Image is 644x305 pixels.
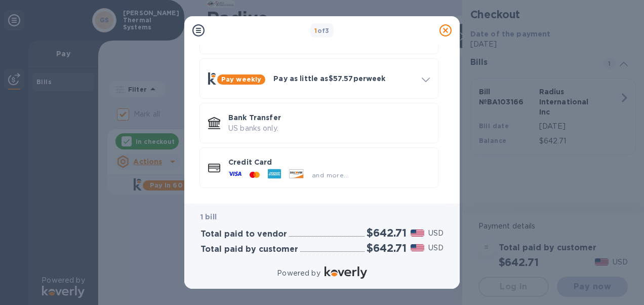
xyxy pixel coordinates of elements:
p: Bank Transfer [228,112,430,123]
span: and more... [312,171,349,179]
h2: $642.71 [367,226,407,239]
b: Pay weekly [221,75,261,83]
h3: Total paid by customer [200,245,298,254]
p: USD [428,243,444,253]
img: USD [411,244,424,251]
p: Powered by [277,268,320,279]
p: Pay as little as $57.57 per week [273,73,414,84]
p: US banks only. [228,123,430,134]
p: USD [428,228,444,239]
img: USD [411,230,424,237]
b: 1 bill [200,213,217,221]
span: 1 [314,27,317,34]
p: Credit Card [228,157,430,167]
b: of 3 [314,27,330,34]
img: Logo [325,266,367,279]
h2: $642.71 [367,242,407,254]
h3: Total paid to vendor [200,230,287,239]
